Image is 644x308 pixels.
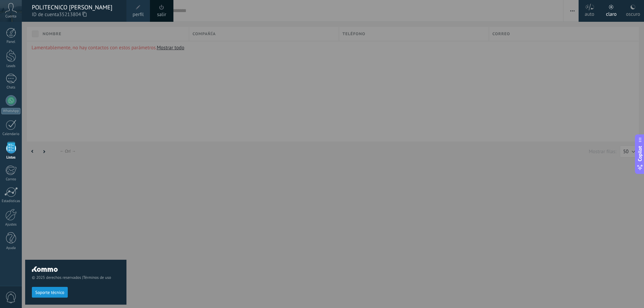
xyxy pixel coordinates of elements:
div: claro [606,4,617,22]
div: Estadísticas [1,199,21,203]
span: 35213804 [59,11,87,18]
div: Ajustes [1,223,21,227]
span: Cuenta [5,14,16,19]
span: perfil [132,11,144,18]
div: oscuro [626,4,640,22]
a: Soporte técnico [32,290,68,295]
span: © 2025 derechos reservados | [32,275,120,280]
span: ID de cuenta [32,11,120,18]
div: auto [585,4,594,22]
div: POLITECNICO [PERSON_NAME] [32,4,120,11]
div: Calendario [1,132,21,136]
span: Copilot [637,146,643,161]
div: Ayuda [1,246,21,250]
button: Soporte técnico [32,287,68,298]
span: Soporte técnico [35,290,64,295]
a: Términos de uso [83,275,111,280]
div: Leads [1,64,21,68]
a: salir [157,11,166,18]
div: Chats [1,85,21,90]
div: Correo [1,177,21,182]
div: WhatsApp [1,108,20,114]
div: Panel [1,40,21,44]
div: Listas [1,156,21,160]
